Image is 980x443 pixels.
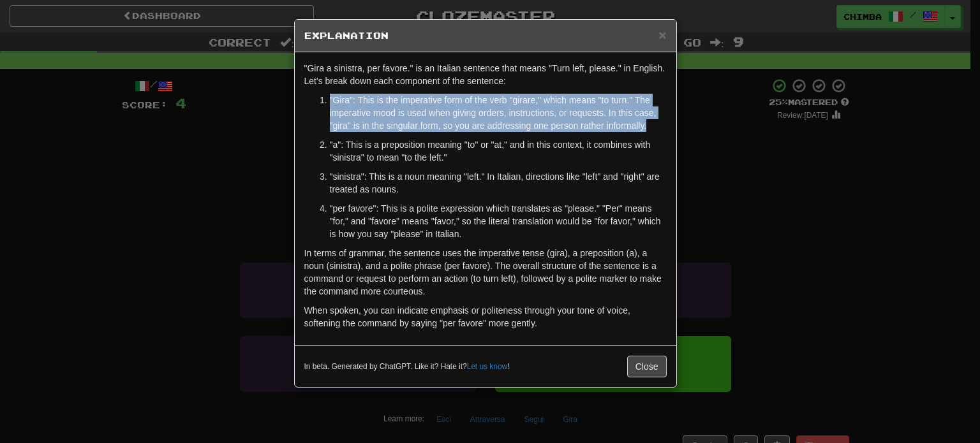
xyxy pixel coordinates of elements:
[304,247,667,298] p: In terms of grammar, the sentence uses the imperative tense (gira), a preposition (a), a noun (si...
[658,27,666,42] span: ×
[304,29,667,42] h5: Explanation
[467,362,507,371] a: Let us know
[330,170,667,196] p: "sinistra": This is a noun meaning "left." In Italian, directions like "left" and "right" are tre...
[304,304,667,330] p: When spoken, you can indicate emphasis or politeness through your tone of voice, softening the co...
[330,138,667,164] p: "a": This is a preposition meaning "to" or "at," and in this context, it combines with "sinistra"...
[658,28,666,41] button: Close
[627,356,667,377] button: Close
[304,361,510,372] small: In beta. Generated by ChatGPT. Like it? Hate it? !
[304,62,667,87] p: "Gira a sinistra, per favore." is an Italian sentence that means "Turn left, please." in English....
[330,94,667,132] p: "Gira": This is the imperative form of the verb "girare," which means "to turn." The imperative m...
[330,202,667,240] p: "per favore": This is a polite expression which translates as "please." "Per" means "for," and "f...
